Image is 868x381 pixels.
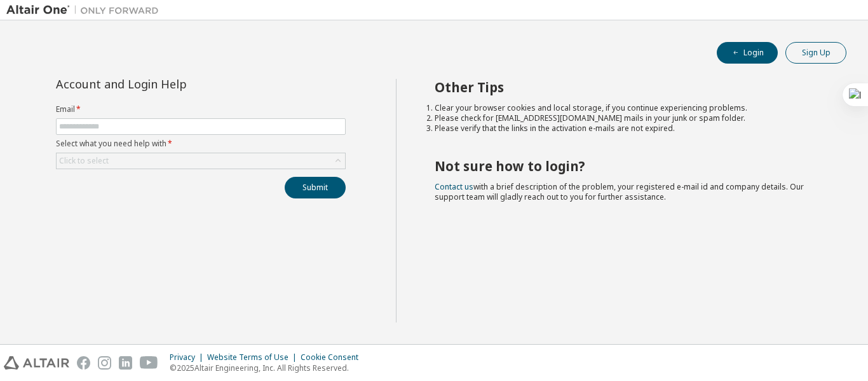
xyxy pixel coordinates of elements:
[57,153,345,169] div: Click to select
[435,103,824,113] li: Clear your browser cookies and local storage, if you continue experiencing problems.
[56,139,346,149] label: Select what you need help with
[56,79,288,89] div: Account and Login Help
[119,356,132,370] img: linkedin.svg
[170,352,207,363] div: Privacy
[785,42,846,64] button: Sign Up
[77,356,90,370] img: facebook.svg
[207,352,301,363] div: Website Terms of Use
[170,363,366,373] p: © 2025 Altair Engineering, Inc. All Rights Reserved.
[98,356,111,370] img: instagram.svg
[717,42,778,64] button: Login
[435,181,804,202] span: with a brief description of the problem, your registered e-mail id and company details. Our suppo...
[435,181,473,192] a: Contact us
[435,113,824,123] li: Please check for [EMAIL_ADDRESS][DOMAIN_NAME] mails in your junk or spam folder.
[140,356,158,370] img: youtube.svg
[59,156,109,166] div: Click to select
[435,158,824,174] h2: Not sure how to login?
[435,123,824,134] li: Please verify that the links in the activation e-mails are not expired.
[56,104,346,114] label: Email
[301,352,366,363] div: Cookie Consent
[285,177,346,198] button: Submit
[435,79,824,95] h2: Other Tips
[4,356,69,370] img: altair_logo.svg
[6,4,165,17] img: Altair One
